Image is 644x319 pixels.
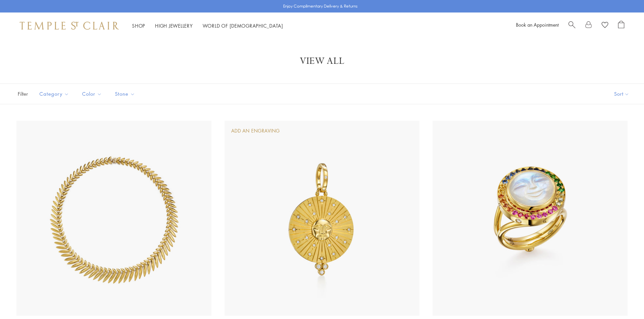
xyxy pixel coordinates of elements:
[516,21,559,28] a: Book an Appointment
[110,86,140,101] button: Stone
[112,90,140,98] span: Stone
[599,84,644,104] button: Show sort by
[79,90,107,98] span: Color
[34,86,74,101] button: Category
[568,21,575,31] a: Search
[132,22,283,30] nav: Main navigation
[36,90,74,98] span: Category
[283,3,358,10] p: Enjoy Complimentary Delivery & Returns
[231,127,280,135] div: Add An Engraving
[132,22,145,29] a: ShopShop
[602,21,608,31] a: View Wishlist
[611,288,637,312] iframe: Gorgias live chat messenger
[155,22,193,29] a: High JewelleryHigh Jewellery
[26,55,618,67] h1: View All
[203,22,283,29] a: World of [DEMOGRAPHIC_DATA]World of [DEMOGRAPHIC_DATA]
[433,121,628,316] img: 18K Rainbow Moonface Ring
[77,86,107,101] button: Color
[225,121,420,316] img: 18K Large Sole Pendant
[618,21,624,31] a: Open Shopping Bag
[20,22,119,30] img: Temple St. Clair
[16,121,211,316] img: 18K Natura Vine Necklace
